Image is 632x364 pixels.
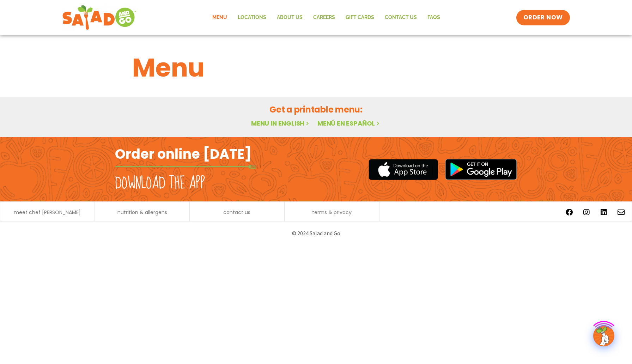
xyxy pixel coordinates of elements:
h2: Order online [DATE] [115,145,251,163]
a: GIFT CARDS [340,10,379,26]
a: contact us [223,210,250,215]
a: nutrition & allergens [117,210,167,215]
span: ORDER NOW [523,13,563,22]
a: terms & privacy [312,210,352,215]
a: Locations [232,10,272,26]
a: About Us [272,10,308,26]
img: fork [115,165,256,169]
a: Menú en español [317,119,381,128]
a: Menu in English [251,119,310,128]
h2: Download the app [115,174,205,193]
a: meet chef [PERSON_NAME] [14,210,81,215]
img: appstore [369,158,438,181]
h1: Menu [132,49,500,87]
p: © 2024 Salad and Go [119,229,513,238]
a: ORDER NOW [516,10,570,25]
img: new-SAG-logo-768×292 [62,4,136,32]
a: FAQs [422,10,445,26]
h2: Get a printable menu: [132,103,500,116]
a: Careers [308,10,340,26]
nav: Menu [207,10,445,26]
a: Menu [207,10,232,26]
img: google_play [445,159,517,180]
a: Contact Us [379,10,422,26]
